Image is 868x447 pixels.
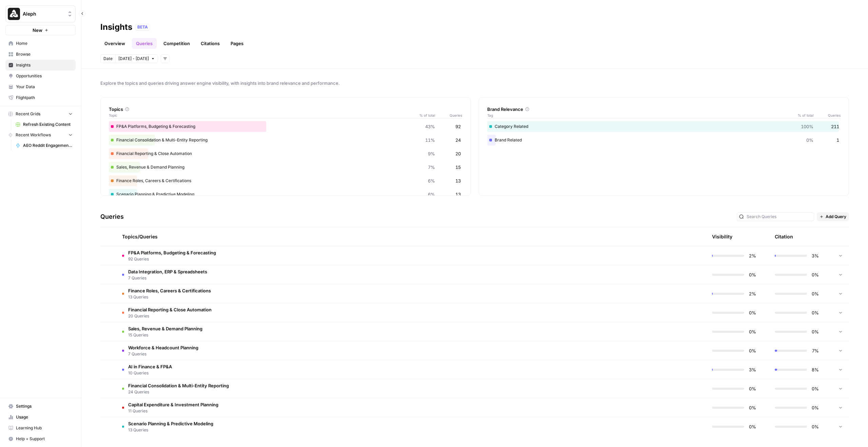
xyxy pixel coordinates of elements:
[455,123,461,130] span: 92
[128,275,207,281] span: 7 Queries
[128,401,218,408] span: Capital Expenditure & Investment Planning
[811,423,819,430] span: 0%
[128,306,212,313] span: Financial Reporting & Close Automation
[23,121,73,128] span: Refresh Existing Content
[811,385,819,392] span: 0%
[748,252,756,259] span: 2%
[836,137,839,143] span: 1
[16,425,73,431] span: Learning Hub
[5,25,76,35] button: New
[128,325,202,332] span: Sales, Revenue & Demand Planning
[33,27,42,34] span: New
[128,287,211,294] span: Finance Roles, Careers & Certifications
[128,382,229,389] span: Financial Consolidation & Multi-Entity Reporting
[8,8,20,20] img: Aleph Logo
[159,38,194,49] a: Competition
[748,309,756,316] span: 0%
[425,137,435,143] span: 11%
[487,135,841,145] div: Brand Related
[23,142,73,149] span: AEO Reddit Engagement - Fork
[811,366,819,373] span: 8%
[748,271,756,278] span: 0%
[5,38,76,49] a: Home
[712,233,732,240] div: Visibility
[128,344,198,351] span: Workforce & Headcount Planning
[5,423,76,433] a: Learning Hub
[13,119,76,130] a: Refresh Existing Content
[748,404,756,411] span: 0%
[109,175,462,186] div: Finance Roles, Careers & Certifications
[5,81,76,92] a: Your Data
[455,150,461,157] span: 20
[128,351,198,357] span: 7 Queries
[100,38,129,49] a: Overview
[811,347,819,354] span: 7%
[455,164,461,171] span: 15
[5,130,76,140] button: Recent Workflows
[16,73,73,79] span: Opportunities
[16,403,73,409] span: Settings
[811,252,819,259] span: 3%
[793,113,813,118] span: % of total
[16,95,73,101] span: Flightpath
[128,332,202,338] span: 15 Queries
[103,56,113,62] span: Date
[16,111,40,117] span: Recent Grids
[813,113,841,118] span: Queries
[487,113,793,118] span: Tag
[109,135,462,145] div: Financial Consolidation & Multi-Entity Reporting
[428,150,435,157] span: 9%
[16,40,73,46] span: Home
[128,370,172,376] span: 10 Queries
[5,109,76,119] button: Recent Grids
[100,22,132,33] div: Insights
[748,290,756,297] span: 2%
[748,347,756,354] span: 0%
[128,268,207,275] span: Data Integration, ERP & Spreadsheets
[428,164,435,171] span: 7%
[5,5,76,22] button: Workspace: Aleph
[817,212,849,221] button: Add Query
[435,113,462,118] span: Queries
[128,408,218,414] span: 11 Queries
[748,385,756,392] span: 0%
[128,256,216,262] span: 92 Queries
[455,177,461,184] span: 13
[811,309,819,316] span: 0%
[16,436,73,442] span: Help + Support
[128,363,172,370] span: AI in Finance & FP&A
[100,212,124,221] h3: Queries
[16,414,73,420] span: Usage
[831,123,839,130] span: 211
[415,113,435,118] span: % of total
[5,433,76,444] button: Help + Support
[16,51,73,57] span: Browse
[487,121,841,132] div: Category Related
[428,191,435,198] span: 6%
[775,227,793,246] div: Citation
[5,49,76,60] a: Browse
[811,328,819,335] span: 0%
[748,366,756,373] span: 3%
[16,132,51,138] span: Recent Workflows
[5,401,76,412] a: Settings
[16,62,73,68] span: Insights
[455,191,461,198] span: 13
[109,113,415,118] span: Topic
[748,328,756,335] span: 0%
[109,121,462,132] div: FP&A Platforms, Budgeting & Forecasting
[748,423,756,430] span: 0%
[100,80,849,86] span: Explore the topics and queries driving answer engine visibility, with insights into brand relevan...
[425,123,435,130] span: 43%
[128,294,211,300] span: 13 Queries
[806,137,813,143] span: 0%
[826,214,846,220] span: Add Query
[428,177,435,184] span: 6%
[747,213,812,220] input: Search Queries
[109,106,462,113] div: Topics
[122,227,637,246] div: Topics/Queries
[109,162,462,173] div: Sales, Revenue & Demand Planning
[197,38,224,49] a: Citations
[801,123,813,130] span: 100%
[128,249,216,256] span: FP&A Platforms, Budgeting & Forecasting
